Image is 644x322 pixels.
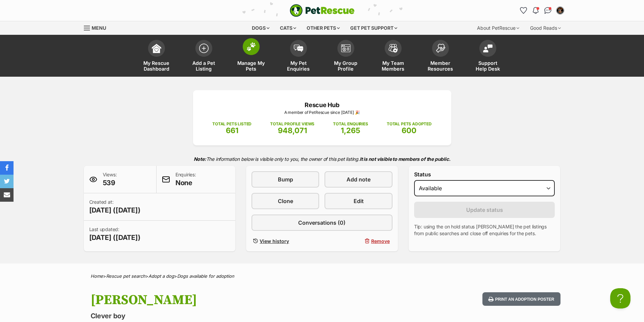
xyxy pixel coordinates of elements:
[91,292,377,308] h1: [PERSON_NAME]
[482,292,560,306] button: Print an adoption poster
[106,273,145,279] a: Rescue pet search
[203,109,441,116] p: A member of PetRescue since [DATE] 🎉
[525,21,566,35] div: Good Reads
[252,193,319,209] a: Clone
[414,223,555,237] p: Tip: using the on hold status [PERSON_NAME] the pet listings from public searches and close off e...
[278,175,293,183] span: Bump
[177,273,234,279] a: Dogs available for adoption
[199,44,209,53] img: add-pet-listing-icon-0afa8454b4691262ce3f59096e99ab1cd57d4a30225e0717b998d2c9b9846f56.svg
[466,206,503,214] span: Update status
[278,197,293,205] span: Clone
[371,238,390,245] span: Remove
[91,311,377,321] p: Clever boy
[483,44,493,52] img: help-desk-icon-fdf02630f3aa405de69fd3d07c3f3aa587a6932b1a1747fa1d2bba05be0121f9.svg
[345,21,402,35] div: Get pet support
[331,60,361,72] span: My Group Profile
[414,202,555,218] button: Update status
[557,7,564,14] img: Rescue Hub profile pic
[290,4,355,17] a: PetRescue
[260,238,289,245] span: View history
[247,21,274,35] div: Dogs
[74,274,571,279] div: > > >
[283,60,314,72] span: My Pet Enquiries
[555,5,566,16] button: My account
[402,126,416,135] span: 600
[294,45,303,52] img: pet-enquiries-icon-7e3ad2cf08bfb03b45e93fb7055b45f3efa6380592205ae92323e6603595dc1f.svg
[518,5,566,16] ul: Account quick links
[194,156,206,162] strong: Note:
[530,5,541,16] button: Notifications
[103,178,117,188] span: 539
[610,288,630,308] iframe: Help Scout Beacon - Open
[203,100,441,109] p: Rescue Hub
[341,126,360,135] span: 1,265
[341,44,351,52] img: group-profile-icon-3fa3cf56718a62981997c0bc7e787c4b2cf8bcc04b72c1350f741eb67cf2f40e.svg
[518,5,529,16] a: Favourites
[91,273,103,279] a: Home
[175,178,196,188] span: None
[325,193,392,209] a: Edit
[322,36,369,77] a: My Group Profile
[270,121,314,127] p: TOTAL PROFILE VIEWS
[133,36,180,77] a: My Rescue Dashboard
[152,44,161,53] img: dashboard-icon-eb2f2d2d3e046f16d808141f083e7271f6b2e854fb5c12c21221c1fb7104beca.svg
[89,199,141,215] p: Created at:
[464,36,511,77] a: Support Help Desk
[333,121,368,127] p: TOTAL ENQUIRIES
[92,25,106,31] span: Menu
[354,197,364,205] span: Edit
[388,44,398,53] img: team-members-icon-5396bd8760b3fe7c0b43da4ab00e1e3bb1a5d9ba89233759b79545d2d3fc5d0d.svg
[417,36,464,77] a: Member Resources
[278,126,307,135] span: 948,071
[544,7,551,14] img: chat-41dd97257d64d25036548639549fe6c8038ab92f7586957e7f3b1b290dea8141.svg
[275,21,301,35] div: Cats
[175,171,196,188] p: Enquiries:
[103,171,117,188] p: Views:
[252,171,319,188] a: Bump
[226,126,238,135] span: 661
[543,5,553,16] a: Conversations
[414,171,555,177] label: Status
[228,36,275,77] a: Manage My Pets
[472,21,524,35] div: About PetRescue
[236,60,266,72] span: Manage My Pets
[298,219,345,227] span: Conversations (0)
[473,60,503,72] span: Support Help Desk
[302,21,344,35] div: Other pets
[189,60,219,72] span: Add a Pet Listing
[360,156,451,162] strong: It is not visible to members of the public.
[180,36,228,77] a: Add a Pet Listing
[246,42,256,51] img: manage-my-pets-icon-02211641906a0b7f246fdf0571729dbe1e7629f14944591b6c1af311fb30b64b.svg
[387,121,432,127] p: TOTAL PETS ADOPTED
[425,60,456,72] span: Member Resources
[369,36,417,77] a: My Team Members
[89,233,141,242] span: [DATE] ([DATE])
[252,236,319,246] a: View history
[378,60,408,72] span: My Team Members
[325,171,392,188] a: Add note
[290,4,355,17] img: logo-e224e6f780fb5917bec1dbf3a21bbac754714ae5b6737aabdf751b685950b380.svg
[89,205,141,215] span: [DATE] ([DATE])
[212,121,252,127] p: TOTAL PETS LISTED
[533,7,538,14] img: notifications-46538b983faf8c2785f20acdc204bb7945ddae34d4c08c2a6579f10ce5e182be.svg
[252,215,392,231] a: Conversations (0)
[275,36,322,77] a: My Pet Enquiries
[148,273,174,279] a: Adopt a dog
[141,60,172,72] span: My Rescue Dashboard
[84,152,560,166] p: The information below is visible only to you, the owner of this pet listing.
[89,226,141,242] p: Last updated:
[84,21,111,33] a: Menu
[325,236,392,246] button: Remove
[436,44,445,53] img: member-resources-icon-8e73f808a243e03378d46382f2149f9095a855e16c252ad45f914b54edf8863c.svg
[347,175,371,183] span: Add note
